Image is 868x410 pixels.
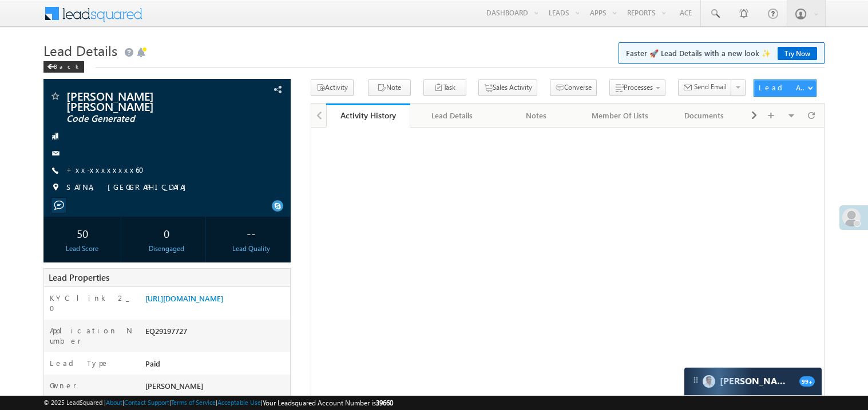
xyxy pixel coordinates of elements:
[335,110,402,121] div: Activity History
[130,244,203,254] div: Disengaged
[50,293,133,313] label: KYC link 2_0
[778,47,817,60] a: Try Now
[423,79,466,96] button: Task
[504,109,568,122] div: Notes
[376,399,393,407] span: 39660
[46,244,118,254] div: Lead Score
[691,376,700,385] img: carter-drag
[66,182,192,193] span: SATNA, [GEOGRAPHIC_DATA]
[46,222,118,244] div: 50
[215,222,287,244] div: --
[142,325,290,341] div: EQ29197727
[43,397,393,408] span: © 2025 LeadSquared | | | | |
[50,325,133,346] label: Application Number
[419,109,484,122] div: Lead Details
[311,79,354,96] button: Activity
[678,79,732,96] button: Send Email
[799,376,815,387] span: 99+
[624,83,653,91] span: Processes
[494,104,578,128] a: Notes
[50,380,77,391] label: Owner
[130,222,203,244] div: 0
[43,61,84,73] div: Back
[550,79,597,96] button: Converse
[50,358,109,368] label: Lead Type
[49,272,109,283] span: Lead Properties
[106,399,122,406] a: About
[217,399,261,406] a: Acceptable Use
[142,358,290,374] div: Paid
[684,367,822,396] div: carter-dragCarter[PERSON_NAME]99+
[215,244,287,254] div: Lead Quality
[759,82,807,93] div: Lead Actions
[263,399,393,407] span: Your Leadsquared Account Number is
[66,113,220,125] span: Code Generated
[43,41,117,59] span: Lead Details
[609,79,665,96] button: Processes
[145,381,203,391] span: [PERSON_NAME]
[626,47,817,59] span: Faster 🚀 Lead Details with a new look ✨
[368,79,411,96] button: Note
[145,293,223,303] a: [URL][DOMAIN_NAME]
[478,79,537,96] button: Sales Activity
[43,61,90,70] a: Back
[326,104,410,128] a: Activity History
[410,104,494,128] a: Lead Details
[588,109,652,122] div: Member Of Lists
[672,109,736,122] div: Documents
[578,104,663,128] a: Member Of Lists
[171,399,216,406] a: Terms of Service
[754,79,817,97] button: Lead Actions
[663,104,747,128] a: Documents
[694,82,727,92] span: Send Email
[66,90,220,111] span: [PERSON_NAME] [PERSON_NAME]
[66,165,151,174] a: +xx-xxxxxxxx60
[124,399,169,406] a: Contact Support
